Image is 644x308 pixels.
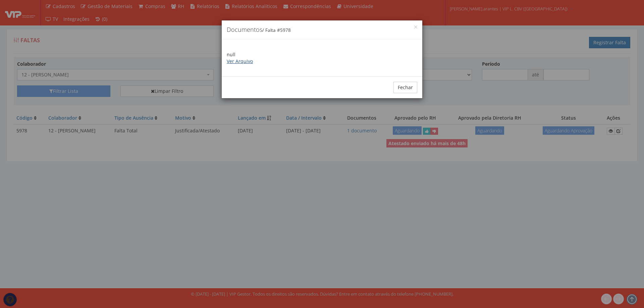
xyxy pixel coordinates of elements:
button: Close [414,25,417,28]
p: null [227,51,417,65]
a: Ver Arquivo [227,58,253,64]
h4: Documentos [227,25,417,34]
button: Fechar [393,82,417,93]
small: / Falta # [262,27,291,33]
span: 5978 [280,27,291,33]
